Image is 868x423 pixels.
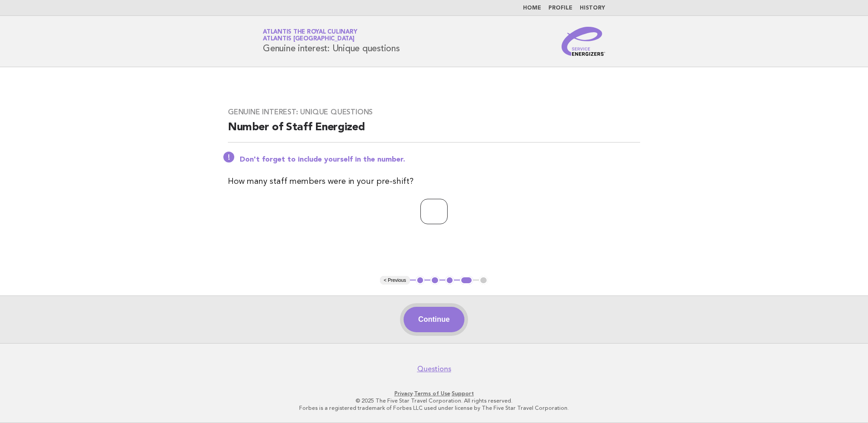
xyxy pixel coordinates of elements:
button: 1 [416,276,425,285]
a: Questions [417,364,451,374]
h2: Number of Staff Energized [228,120,640,143]
p: How many staff members were in your pre-shift? [228,175,640,188]
a: Support [452,390,474,397]
a: History [580,5,605,11]
img: Service Energizers [562,27,605,56]
button: 4 [460,276,473,285]
p: · · [156,390,712,397]
p: © 2025 The Five Star Travel Corporation. All rights reserved. [156,397,712,404]
a: Terms of Use [414,390,450,397]
span: Atlantis [GEOGRAPHIC_DATA] [263,36,355,42]
button: 3 [445,276,454,285]
a: Home [523,5,541,11]
button: Continue [404,307,464,332]
button: < Previous [380,276,409,285]
h1: Genuine interest: Unique questions [263,30,400,53]
a: Privacy [395,390,413,397]
button: 2 [430,276,439,285]
p: Forbes is a registered trademark of Forbes LLC used under license by The Five Star Travel Corpora... [156,404,712,412]
p: Don't forget to include yourself in the number. [240,155,640,164]
a: Profile [548,5,572,11]
a: Atlantis the Royal CulinaryAtlantis [GEOGRAPHIC_DATA] [263,29,357,42]
h3: Genuine interest: Unique questions [228,108,640,117]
